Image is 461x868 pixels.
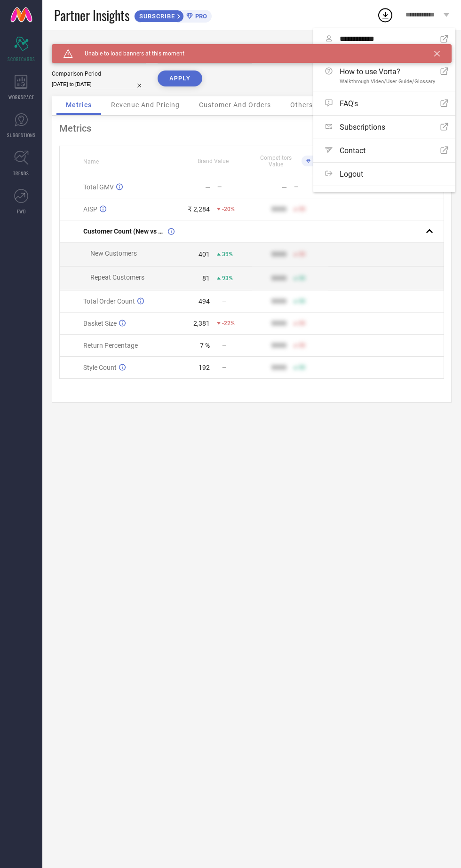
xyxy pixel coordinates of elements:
[17,208,26,215] span: FWD
[299,342,305,349] span: 50
[340,99,358,108] span: FAQ's
[282,183,287,191] div: —
[340,78,435,85] span: Walkthrough Video/User Guide/Glossary
[83,183,114,191] span: Total GMV
[199,250,210,258] div: 401
[299,206,305,212] span: 50
[313,92,455,115] a: FAQ's
[158,70,202,86] button: APPLY
[299,275,305,282] span: 50
[202,274,210,282] div: 81
[111,101,180,109] span: Revenue And Pricing
[199,364,210,371] div: 192
[198,158,229,164] span: Brand Value
[340,67,435,76] span: How to use Vorta?
[8,55,35,63] span: SCORECARDS
[340,146,366,155] span: Contact
[193,13,207,20] span: PRO
[310,158,323,164] span: PRO
[8,94,34,101] span: WORKSPACE
[83,297,135,305] span: Total Order Count
[222,364,226,371] span: —
[271,320,286,327] div: 9999
[135,13,177,20] span: SUBSCRIBE
[83,320,117,327] span: Basket Size
[222,342,226,349] span: —
[83,158,99,165] span: Name
[294,184,328,190] div: —
[313,139,455,162] a: Contact
[299,320,305,327] span: 50
[199,297,210,305] div: 494
[217,184,251,190] div: —
[299,364,305,371] span: 50
[199,101,271,109] span: Customer And Orders
[54,6,129,25] span: Partner Insights
[271,250,286,258] div: 9999
[59,123,444,134] div: Metrics
[83,342,138,349] span: Return Percentage
[271,297,286,305] div: 9999
[271,274,286,282] div: 9999
[222,320,235,327] span: -22%
[205,183,210,191] div: —
[222,206,235,212] span: -20%
[7,132,36,139] span: SUGGESTIONS
[188,205,210,213] div: ₹ 2,284
[271,364,286,371] div: 9999
[52,70,146,77] div: Comparison Period
[13,170,29,177] span: TRENDS
[222,275,233,282] span: 93%
[52,79,146,89] input: Select comparison period
[90,250,137,257] span: New Customers
[290,101,313,109] span: Others
[83,364,117,371] span: Style Count
[340,123,385,132] span: Subscriptions
[193,320,210,327] div: 2,381
[222,298,226,305] span: —
[252,155,299,168] span: Competitors Value
[83,205,97,213] span: AISP
[377,7,394,23] div: Open download list
[271,342,286,349] div: 9999
[73,50,184,57] span: Unable to load banners at this moment
[83,227,166,235] span: Customer Count (New vs Repeat)
[200,342,210,349] div: 7 %
[134,8,212,23] a: SUBSCRIBEPRO
[271,205,286,213] div: 9999
[222,251,233,258] span: 39%
[52,44,146,51] div: Brand
[313,116,455,139] a: Subscriptions
[313,60,455,92] a: How to use Vorta?Walkthrough Video/User Guide/Glossary
[90,274,144,281] span: Repeat Customers
[299,251,305,258] span: 50
[66,101,92,109] span: Metrics
[299,298,305,305] span: 50
[340,170,363,179] span: Logout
